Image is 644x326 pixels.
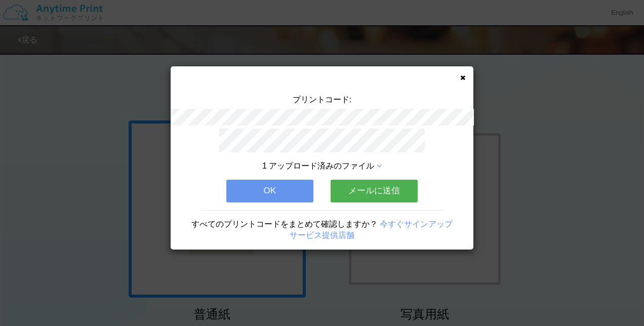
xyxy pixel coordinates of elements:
[290,231,354,239] a: サービス提供店舗
[226,180,313,202] button: OK
[380,220,453,228] a: 今すぐサインアップ
[262,161,374,170] span: 1 アップロード済みのファイル
[191,220,378,228] span: すべてのプリントコードをまとめて確認しますか？
[331,180,418,202] button: メールに送信
[293,95,351,104] span: プリントコード:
